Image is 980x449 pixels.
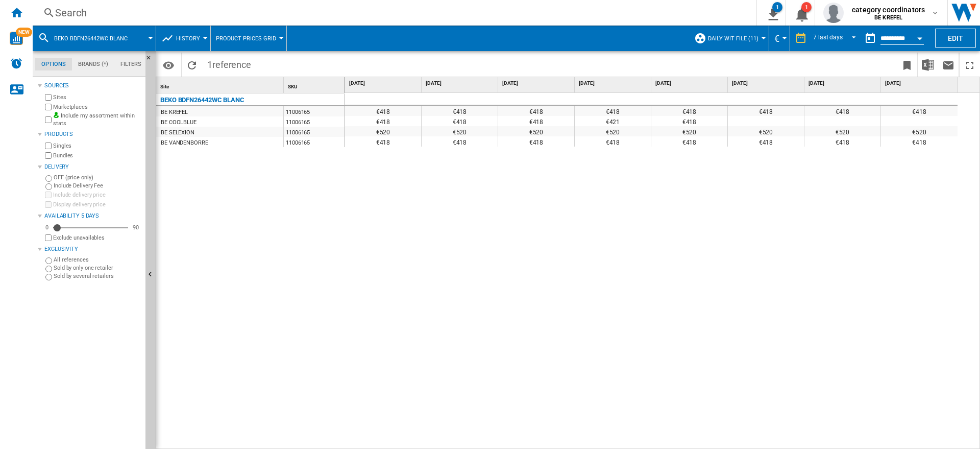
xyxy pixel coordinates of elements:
[45,143,52,149] input: Singles
[44,212,141,220] div: Availability 5 Days
[288,84,298,89] span: SKU
[53,152,141,159] label: Bundles
[808,80,878,87] span: [DATE]
[176,35,200,42] span: History
[424,77,498,90] div: [DATE]
[216,35,276,42] span: Product prices grid
[114,58,148,70] md-tab-item: Filters
[772,2,782,12] div: 1
[812,30,860,47] md-select: REPORTS.WIZARD.STEPS.REPORT.STEPS.REPORT_OPTIONS.PERIOD: 7 last days
[897,53,917,77] button: Bookmark this report
[54,264,141,272] label: Sold by only one retailer
[45,201,52,208] input: Display delivery price
[498,136,574,147] div: €418
[575,136,651,147] div: €418
[158,77,283,93] div: Site Sort None
[158,77,283,93] div: Sort None
[16,28,32,37] span: NEW
[860,28,880,49] button: md-calendar
[54,26,138,51] button: BEKO BDFN26442WC BLANC
[45,266,52,272] input: Sold by only one retailer
[813,34,843,41] div: 7 last days
[161,128,194,138] div: BE SELEXION
[823,3,844,23] img: profile.jpg
[161,138,208,148] div: BE VANDENBORRE
[960,53,980,77] button: Maximize
[161,26,205,51] div: History
[881,126,958,136] div: €520
[45,274,52,280] input: Sold by several retailers
[38,26,151,51] div: BEKO BDFN26442WC BLANC
[922,59,934,71] img: excel-24x24.png
[575,106,651,116] div: €418
[769,26,790,51] md-menu: Currency
[651,106,727,116] div: €418
[45,192,52,198] input: Include delivery price
[730,77,804,90] div: [DATE]
[349,80,419,87] span: [DATE]
[422,106,498,116] div: €418
[881,106,958,116] div: €418
[426,80,496,87] span: [DATE]
[774,26,785,51] div: €
[651,126,727,136] div: €520
[35,58,72,70] md-tab-item: Options
[55,6,730,20] div: Search
[885,80,955,87] span: [DATE]
[883,77,958,90] div: [DATE]
[804,126,880,136] div: €520
[345,116,421,126] div: €418
[498,106,574,116] div: €418
[806,77,880,90] div: [DATE]
[10,57,22,69] img: alerts-logo.svg
[45,113,52,126] input: Include my assortment within stats
[774,33,779,44] span: €
[728,106,804,116] div: €418
[202,53,256,74] span: 1
[53,234,141,242] label: Exclude unavailables
[45,104,52,110] input: Marketplaces
[345,136,421,147] div: €418
[651,136,727,147] div: €418
[935,29,976,48] button: Edit
[53,223,128,233] md-slider: Availability
[54,35,128,42] span: BEKO BDFN26442WC BLANC
[911,28,929,46] button: Open calendar
[45,175,52,182] input: OFF (price only)
[801,2,812,12] div: 1
[44,163,141,171] div: Delivery
[577,77,651,90] div: [DATE]
[651,116,727,126] div: €418
[44,245,141,253] div: Exclusivity
[575,126,651,136] div: €520
[45,257,52,264] input: All references
[286,77,345,93] div: Sort None
[938,53,959,77] button: Send this report by email
[45,234,52,241] input: Display delivery price
[284,106,345,116] div: 11006165
[918,53,938,77] button: Download in Excel
[145,51,158,69] button: Hide
[422,136,498,147] div: €418
[881,136,958,147] div: €418
[502,80,572,87] span: [DATE]
[216,26,281,51] button: Product prices grid
[284,127,345,137] div: 11006165
[728,126,804,136] div: €520
[345,106,421,116] div: €418
[54,174,141,181] label: OFF (price only)
[10,32,23,45] img: wise-card.svg
[44,130,141,138] div: Products
[182,53,202,77] button: Reload
[579,80,649,87] span: [DATE]
[54,182,141,190] label: Include Delivery Fee
[130,224,141,231] div: 90
[43,224,51,231] div: 0
[286,77,345,93] div: SKU Sort None
[732,80,802,87] span: [DATE]
[54,272,141,280] label: Sold by several retailers
[347,77,421,90] div: [DATE]
[45,94,52,101] input: Sites
[212,59,251,70] span: reference
[498,116,574,126] div: €418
